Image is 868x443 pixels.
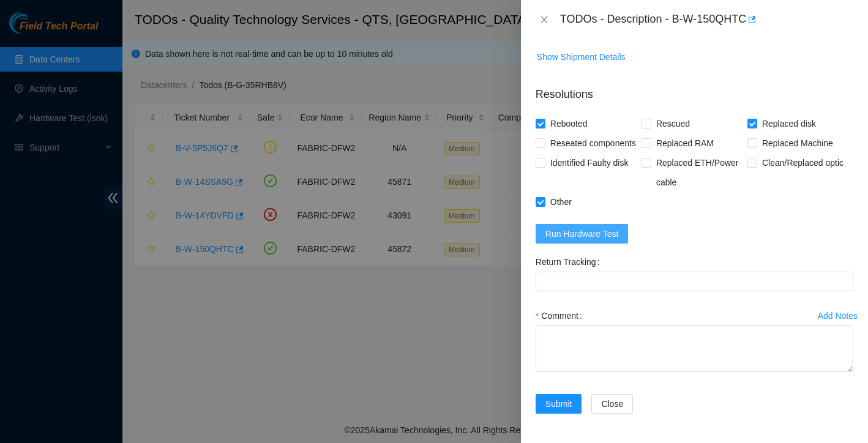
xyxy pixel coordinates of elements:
[601,397,623,411] span: Close
[536,272,853,291] input: Return Tracking
[757,114,821,133] span: Replaced disk
[545,192,577,212] span: Other
[536,224,629,244] button: Run Hardware Test
[651,133,719,153] span: Replaced RAM
[536,47,626,67] button: Show Shipment Details
[757,133,838,153] span: Replaced Machine
[536,76,853,103] p: Resolutions
[536,326,853,372] textarea: Comment
[536,252,605,272] label: Return Tracking
[651,114,695,133] span: Rescued
[539,15,549,24] span: close
[545,153,634,173] span: Identified Faulty disk
[536,306,587,326] label: Comment
[817,306,858,326] button: Add Notes
[545,133,641,153] span: Reseated components
[818,311,858,320] div: Add Notes
[651,153,747,192] span: Replaced ETH/Power cable
[536,14,553,26] button: Close
[545,114,593,133] span: Rebooted
[536,394,582,414] button: Submit
[591,394,633,414] button: Close
[545,227,619,240] span: Run Hardware Test
[537,50,626,64] span: Show Shipment Details
[757,153,848,173] span: Clean/Replaced optic
[560,10,853,29] div: TODOs - Description - B-W-150QHTC
[545,397,572,411] span: Submit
